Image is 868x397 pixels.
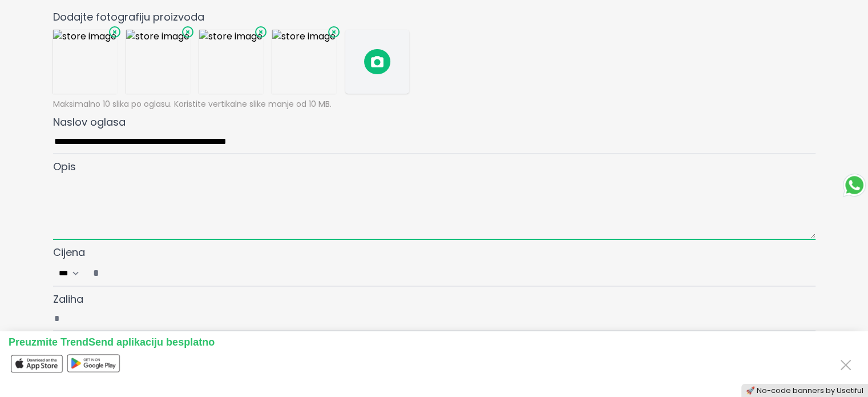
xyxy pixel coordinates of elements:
img: store image [199,30,263,94]
a: 🚀 No-code banners by Usetiful [746,386,863,395]
input: Cijena [86,260,814,286]
img: store image [272,30,336,94]
input: Naslov oglasa [53,130,815,154]
span: Opis [53,159,76,174]
img: store image [126,30,190,94]
img: store image [53,30,117,94]
span: Preuzmite TrendSend aplikaciju besplatno [9,336,215,348]
p: Maksimalno 10 slika po oglasu. Koristite vertikalne slike manje od 10 MB. [53,98,815,110]
span: Cijena [53,245,85,259]
span: Naslov oglasa [53,115,126,129]
span: Zaliha [53,292,83,306]
input: Zaliha [53,307,815,331]
span: Dodajte fotografiju proizvoda [53,10,204,24]
button: Close [837,354,855,375]
select: Cijena [54,265,86,281]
